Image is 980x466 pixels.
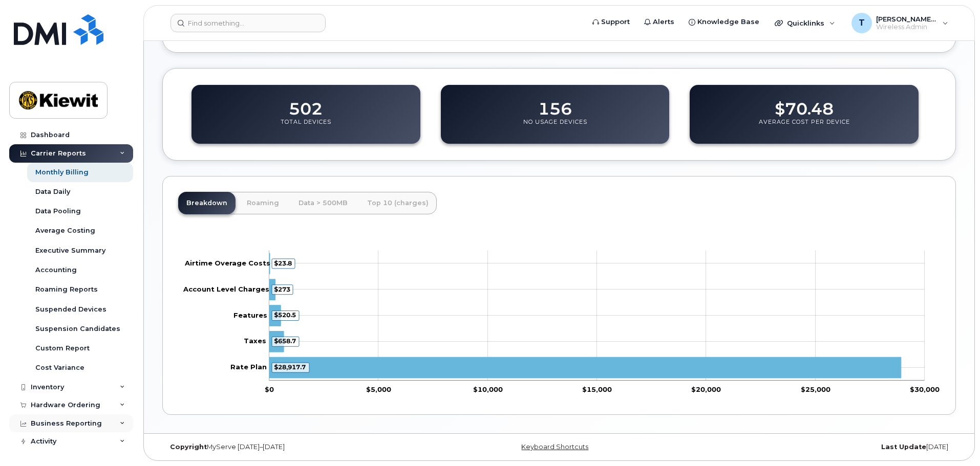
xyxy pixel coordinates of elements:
[289,90,323,118] dd: 502
[859,17,865,29] span: T
[801,385,830,393] tspan: $25,000
[366,385,391,393] tspan: $5,000
[585,12,637,32] a: Support
[265,385,274,393] tspan: $0
[274,312,296,319] tspan: $520.5
[523,118,587,137] p: No Usage Devices
[170,443,207,451] strong: Copyright
[178,192,236,214] a: Breakdown
[787,19,824,27] span: Quicklinks
[876,23,938,31] span: Wireless Admin
[274,259,292,267] tspan: $23.8
[844,13,955,33] div: Thomas.Mckernan
[184,259,270,267] tspan: Airtime Overage Costs
[183,285,269,293] tspan: Account Level Charges
[691,385,721,393] tspan: $20,000
[582,385,612,393] tspan: $15,000
[521,443,588,451] a: Keyboard Shortcuts
[881,443,926,451] strong: Last Update
[274,337,296,345] tspan: $658.7
[473,385,503,393] tspan: $10,000
[935,421,972,458] iframe: Messenger Launcher
[876,15,938,23] span: [PERSON_NAME].[PERSON_NAME]
[759,118,850,137] p: Average Cost Per Device
[281,118,331,137] p: Total Devices
[230,363,267,371] tspan: Rate Plan
[162,443,427,451] div: MyServe [DATE]–[DATE]
[775,90,834,118] dd: $70.48
[269,253,901,378] g: Series
[653,17,674,27] span: Alerts
[171,14,326,32] input: Find something...
[290,192,356,214] a: Data > 500MB
[244,337,266,345] tspan: Taxes
[183,251,940,393] g: Chart
[637,12,681,32] a: Alerts
[233,311,267,319] tspan: Features
[538,90,572,118] dd: 156
[274,363,306,371] tspan: $28,917.7
[681,12,766,32] a: Knowledge Base
[768,13,842,33] div: Quicklinks
[239,192,287,214] a: Roaming
[691,443,956,451] div: [DATE]
[601,17,630,27] span: Support
[910,385,940,393] tspan: $30,000
[697,17,759,27] span: Knowledge Base
[359,192,437,214] a: Top 10 (charges)
[274,285,290,293] tspan: $273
